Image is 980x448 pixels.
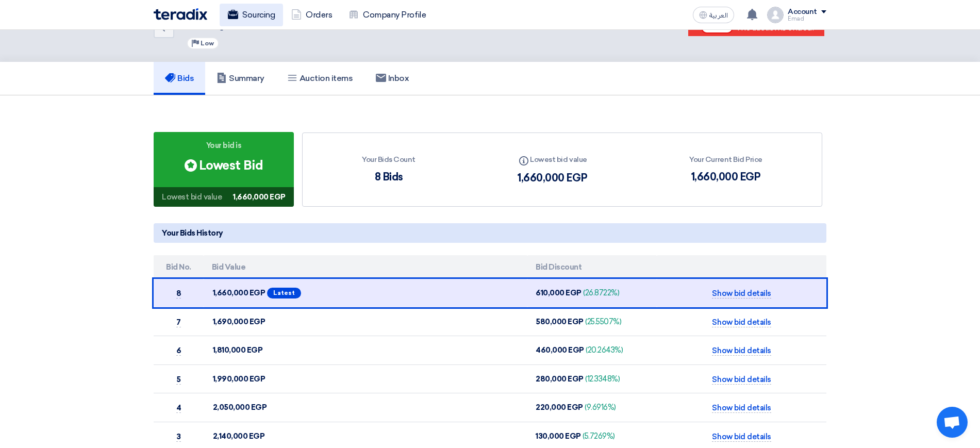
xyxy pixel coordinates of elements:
span: (20.2643%) [586,345,623,355]
div: Your Current Bid Price [689,154,762,165]
span: 130,000 EGP [536,432,581,441]
h5: Inbox [376,73,409,84]
a: Sourcing [220,4,283,26]
span: 610,000 EGP [536,288,582,297]
a: Bids [154,62,205,95]
span: (12.3348%) [585,374,620,384]
h5: Auction items [287,73,353,84]
span: العربية [709,12,728,19]
span: (9.6916%) [585,403,616,412]
img: profile_test.png [767,7,784,23]
th: Bid Value [204,255,527,279]
span: 2,140,000 EGP [213,430,265,442]
div: Lowest bid value [162,191,222,203]
span: (26.8722%) [583,288,619,297]
span: Show bid details [712,289,771,298]
div: 1,660,000 EGP [233,191,286,203]
th: Bid No. [154,255,204,279]
div: 8 Bids [362,169,416,185]
span: Show bid details [712,346,771,356]
span: Show bid details [712,432,771,442]
div: Your Bids Count [362,154,416,165]
span: 8 [176,289,181,298]
span: 280,000 EGP [536,374,584,384]
span: 460,000 EGP [536,345,584,355]
h5: Summary [217,73,264,84]
a: Inbox [364,62,421,95]
span: 4 [176,403,181,413]
a: Open chat [937,407,968,438]
span: (5.7269%) [583,432,615,441]
span: 220,000 EGP [536,403,583,412]
span: 7 [176,318,181,327]
a: Auction items [276,62,364,95]
span: (25.5507%) [585,317,621,326]
div: 1,660,000 EGP [518,170,587,186]
div: 1,660,000 EGP [689,169,762,185]
span: 1,810,000 EGP [213,344,263,356]
span: 3 [176,432,181,442]
div: Lowest bid value [518,154,587,166]
button: العربية [693,7,734,23]
span: Latest [269,290,299,296]
span: 5 [176,375,181,385]
a: Orders [283,4,340,26]
span: 1,690,000 EGP [213,316,265,328]
span: 1,990,000 EGP [213,373,265,385]
a: Company Profile [340,4,434,26]
span: 1,660,000 EGP [213,287,265,299]
span: 580,000 EGP [536,317,584,326]
span: Your bid is [206,140,242,151]
h5: Your Bids History [154,223,826,243]
span: 6 [176,346,181,356]
div: Lowest Bid [185,156,263,175]
span: Low [201,40,214,47]
div: Account [788,8,817,16]
span: Show bid details [712,375,771,385]
img: Teradix logo [154,8,207,20]
span: Show bid details [712,318,771,327]
span: 2,050,000 EGP [213,402,267,413]
h5: Bids [165,73,194,84]
th: Bid Discount [527,255,657,279]
div: Emad [788,16,826,22]
span: Show bid details [712,403,771,413]
a: Summary [205,62,276,95]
